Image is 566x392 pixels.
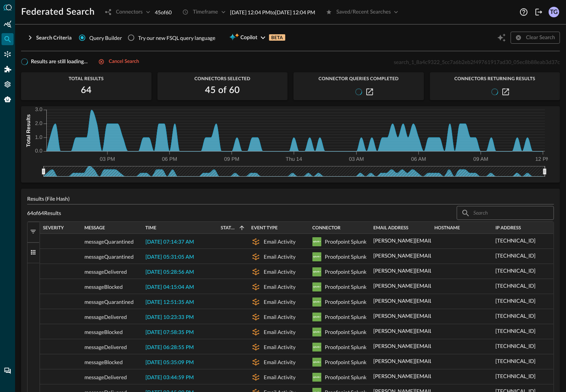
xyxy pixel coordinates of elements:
div: Email Activity [264,355,296,370]
button: Search Criteria [21,32,76,44]
span: messageBlocked [84,279,123,294]
span: Message [84,225,105,230]
div: Proofpoint Splunk [325,294,367,310]
div: Proofpoint Splunk [325,370,367,385]
div: Settings [2,78,14,90]
span: [DATE] 04:15:04 AM [145,285,194,290]
span: Connector [312,225,341,230]
div: Email Activity [264,249,296,264]
span: [DATE] 06:28:55 PM [145,345,194,350]
div: Proofpoint Splunk [325,234,367,249]
span: [DATE] 12:51:35 AM [145,300,194,305]
div: Email Activity [264,340,296,355]
tspan: 09 PM [224,156,239,162]
p: [PERSON_NAME][EMAIL_ADDRESS][PERSON_NAME] [373,342,501,350]
svg: Splunk [312,252,321,261]
span: messageBlocked [84,355,123,370]
tspan: 06 PM [162,156,177,162]
span: [DATE] 07:14:37 AM [145,239,194,245]
p: [TECHNICAL_ID] [496,282,535,290]
tspan: Thu 14 [286,156,302,162]
p: [DATE] 12:04 PM to [DATE] 12:04 PM [230,8,315,16]
input: Search [473,206,537,220]
p: [PERSON_NAME][EMAIL_ADDRESS][PERSON_NAME] [373,372,501,380]
div: Proofpoint Splunk [325,264,367,279]
div: Query Agent [2,93,14,105]
span: Query Builder [89,34,122,42]
span: Copilot [240,33,257,43]
tspan: 03 AM [349,156,364,162]
p: Results (File Hash) [27,195,554,203]
div: Addons [2,63,14,75]
div: Connectors [2,48,14,60]
h2: 64 [81,84,92,96]
div: Proofpoint Splunk [325,340,367,355]
p: [TECHNICAL_ID] [496,372,535,380]
div: Search Criteria [36,33,72,43]
p: 45 of 60 [155,8,172,16]
p: [TECHNICAL_ID] [496,252,535,259]
p: [TECHNICAL_ID] [496,342,535,350]
p: [TECHNICAL_ID] [496,327,535,335]
div: Proofpoint Splunk [325,249,367,264]
span: search_1_8a4c9322_5cc7a6b2eb2f49761917ad30_05ec8b88eab3d37c [394,59,560,65]
p: [TECHNICAL_ID] [496,267,535,275]
div: Email Activity [264,294,296,310]
button: Logout [533,6,545,18]
div: Summary Insights [2,18,14,30]
p: BETA [269,34,285,41]
span: messageDelivered [84,340,127,355]
span: Connectors Returning Results [430,76,560,81]
tspan: 12 PM [535,156,551,162]
span: [DATE] 05:35:09 PM [145,360,194,365]
p: [TECHNICAL_ID] [496,312,535,320]
p: 64 of 64 Results [27,209,61,217]
svg: Splunk [312,313,321,322]
p: [PERSON_NAME][EMAIL_ADDRESS][PERSON_NAME] [373,327,501,335]
tspan: 1.0 [35,134,43,140]
div: Try our new FSQL query language [138,34,216,42]
tspan: 03 PM [100,156,115,162]
tspan: 3.0 [35,107,43,113]
tspan: 0.0 [35,148,43,154]
h1: Federated Search [21,6,95,18]
span: [DATE] 05:28:56 AM [145,270,194,275]
span: Hostname [434,225,460,230]
svg: Splunk [312,267,321,276]
span: Connector Queries Completed [294,76,424,81]
div: TG [549,7,559,17]
div: Proofpoint Splunk [325,325,367,340]
span: messageBlocked [84,325,123,340]
div: Email Activity [264,264,296,279]
svg: Splunk [312,282,321,291]
span: Time [145,225,156,230]
div: Email Activity [264,325,296,340]
tspan: Total Results [25,114,31,147]
div: Proofpoint Splunk [325,310,367,325]
span: Severity [43,225,64,230]
p: [TECHNICAL_ID] [496,236,535,244]
span: messageQuarantined [84,249,134,264]
div: Cancel search [109,58,139,66]
p: [TECHNICAL_ID] [496,357,535,365]
p: [PERSON_NAME][EMAIL_ADDRESS][PERSON_NAME] [373,267,501,275]
div: Proofpoint Splunk [325,279,367,294]
span: messageDelivered [84,370,127,385]
svg: Splunk [312,297,321,307]
div: Proofpoint Splunk [325,355,367,370]
div: Chat [2,365,14,377]
p: [PERSON_NAME][EMAIL_ADDRESS][PERSON_NAME] [373,252,501,259]
tspan: 06 AM [411,156,426,162]
svg: Splunk [312,343,321,352]
span: messageQuarantined [84,234,134,249]
span: [DATE] 03:44:59 PM [145,375,194,380]
button: CopilotBETA [225,32,290,44]
p: [PERSON_NAME][EMAIL_ADDRESS][PERSON_NAME] [373,236,501,244]
span: messageDelivered [84,264,127,279]
p: [TECHNICAL_ID] [496,297,535,305]
div: Email Activity [264,310,296,325]
svg: Splunk [312,328,321,337]
span: [DATE] 07:58:35 PM [145,330,194,335]
p: [PERSON_NAME][EMAIL_ADDRESS][PERSON_NAME] [373,357,501,365]
span: messageQuarantined [84,294,134,310]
